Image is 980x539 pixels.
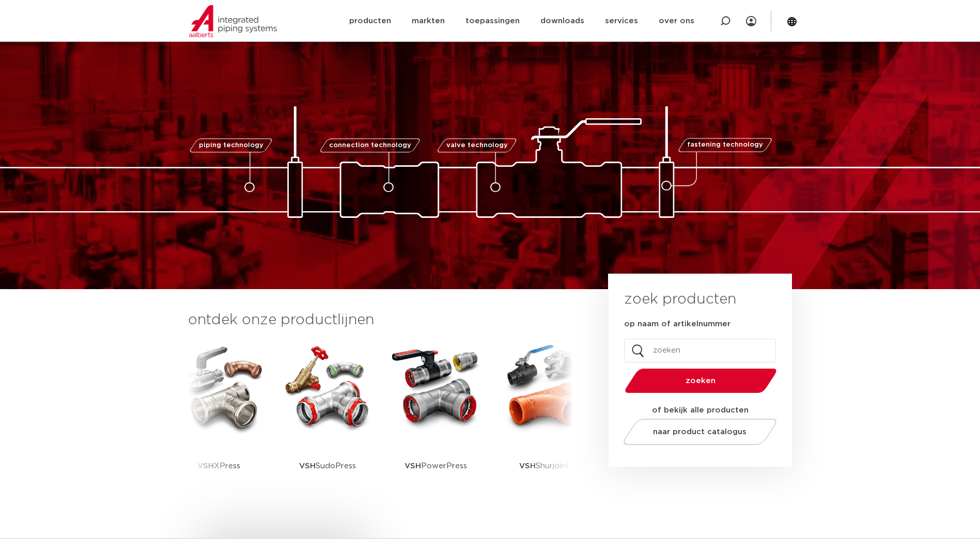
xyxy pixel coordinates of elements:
[620,419,779,445] a: naar product catalogus
[188,310,573,330] h3: ontdek onze productlijnen
[199,142,263,149] span: piping technology
[197,462,214,470] strong: VSH
[173,341,266,498] a: VSHXPress
[620,368,781,394] button: zoeken
[519,434,569,498] p: Shurjoint
[624,289,736,310] h3: zoek producten
[652,406,749,414] strong: of bekijk alle producten
[498,341,591,498] a: VSHShurjoint
[281,341,374,498] a: VSHSudoPress
[446,142,508,149] span: valve technology
[687,142,763,149] span: fastening technology
[405,462,421,470] strong: VSH
[519,462,536,470] strong: VSH
[197,434,240,498] p: XPress
[390,341,483,498] a: VSHPowerPress
[624,319,730,329] label: op naam of artikelnummer
[299,462,316,470] strong: VSH
[653,428,746,436] span: naar product catalogus
[329,142,411,149] span: connection technology
[405,434,467,498] p: PowerPress
[299,434,356,498] p: SudoPress
[651,377,750,385] span: zoeken
[624,339,776,362] input: zoeken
